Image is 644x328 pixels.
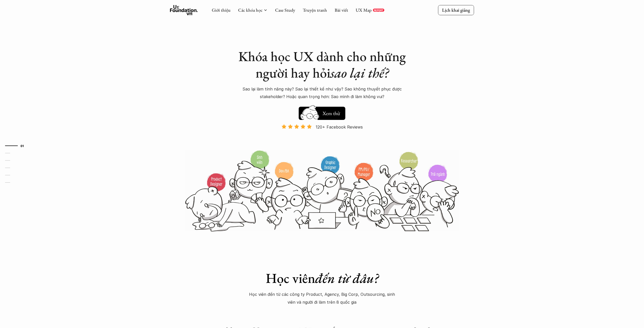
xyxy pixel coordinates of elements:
[356,7,372,13] a: UX Map
[303,7,327,13] a: Truyện tranh
[275,7,295,13] a: Case Study
[373,9,384,12] a: REPORT
[21,144,24,147] strong: 01
[5,143,29,149] a: 01
[316,123,363,131] p: 120+ Facebook Reviews
[438,5,474,15] a: Lịch khai giảng
[233,48,411,81] h1: Khóa học UX dành cho những người hay hỏi
[236,85,408,101] p: Sao lại làm tính năng này? Sao lại thiết kế như vậy? Sao không thuyết phục được stakeholder? Hoặc...
[233,270,411,286] h1: Học viên
[374,9,383,12] p: REPORT
[315,269,378,287] em: đến từ đâu?
[246,290,398,306] p: Học viên đến từ các công ty Product, Agency, Big Corp, Outsourcing, sinh viên và người đi làm trê...
[442,7,470,13] p: Lịch khai giảng
[330,64,389,82] em: sao lại thế?
[335,7,348,13] a: Bài viết
[299,104,345,120] a: Xem thử
[238,7,262,13] a: Các khóa học
[212,7,231,13] a: Giới thiệu
[277,124,367,150] a: 120+ Facebook Reviews
[323,110,340,117] h5: Xem thử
